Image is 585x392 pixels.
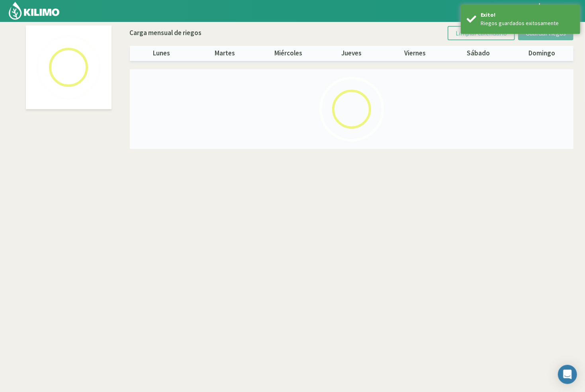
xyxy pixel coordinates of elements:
[8,1,60,20] img: Kilimo
[481,19,574,27] div: Riegos guardados exitosamente
[447,48,510,59] p: sábado
[510,48,573,59] p: domingo
[193,48,256,59] p: martes
[448,26,515,40] button: Limpiar calendario
[29,27,108,107] img: Loading...
[130,28,202,38] p: Carga mensual de riegos
[320,48,383,59] p: jueves
[256,48,320,59] p: miércoles
[130,48,193,59] p: lunes
[383,48,447,59] p: viernes
[558,365,577,384] div: Open Intercom Messenger
[312,69,391,149] img: Loading...
[456,29,507,37] span: Limpiar calendario
[481,11,574,19] div: Exito!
